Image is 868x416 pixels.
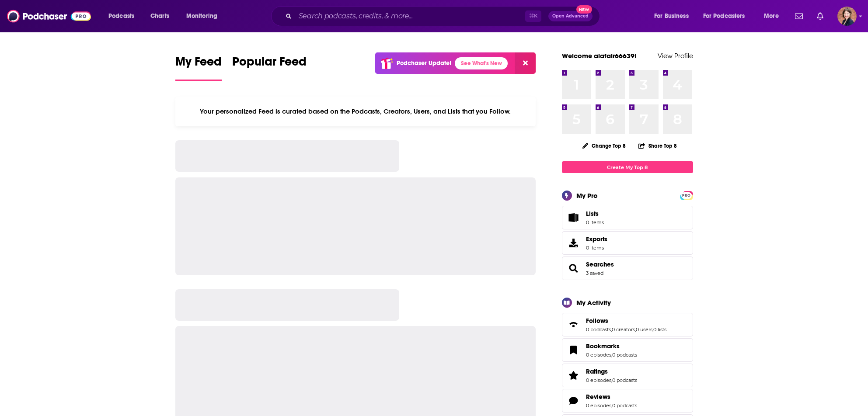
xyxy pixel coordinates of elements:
span: Exports [565,237,582,249]
span: Exports [586,235,607,243]
a: Follows [565,319,582,331]
button: Share Top 8 [638,137,677,154]
button: open menu [180,9,229,23]
div: My Activity [576,298,611,307]
div: Search podcasts, credits, & more... [279,6,608,26]
a: Exports [562,231,693,255]
span: New [576,5,592,14]
button: open menu [648,9,700,23]
span: More [764,10,779,22]
a: Bookmarks [586,342,637,350]
a: 0 episodes [586,402,611,409]
input: Search podcasts, credits, & more... [295,9,525,23]
span: Bookmarks [586,342,620,350]
button: Change Top 8 [577,140,631,151]
a: Searches [586,260,614,268]
a: Follows [586,317,666,325]
a: 3 saved [586,270,603,276]
span: Open Advanced [552,14,589,18]
a: 0 episodes [586,377,611,383]
a: Ratings [565,369,582,381]
span: Lists [586,210,604,218]
span: 0 items [586,245,607,251]
span: , [611,377,612,383]
a: 0 podcasts [612,402,637,409]
a: Reviews [565,395,582,407]
span: , [611,402,612,409]
span: , [635,326,636,333]
span: Ratings [562,364,693,387]
span: Lists [586,210,599,218]
a: 0 creators [612,326,635,333]
span: For Podcasters [703,10,745,22]
a: PRO [681,192,692,198]
span: Searches [562,257,693,280]
span: Podcasts [108,10,134,22]
a: Searches [565,262,582,274]
span: Logged in as alafair66639 [837,7,857,26]
span: , [652,326,653,333]
img: User Profile [837,7,857,26]
a: Popular Feed [232,54,307,81]
a: My Feed [175,54,222,81]
button: Open AdvancedNew [548,11,593,21]
span: Follows [562,313,693,336]
div: Your personalized Feed is curated based on the Podcasts, Creators, Users, and Lists that you Follow. [175,97,536,126]
button: open menu [102,9,146,23]
a: 0 podcasts [586,326,611,333]
span: Monitoring [186,10,217,22]
a: Show notifications dropdown [791,9,806,24]
span: Lists [565,211,582,224]
span: , [611,326,612,333]
span: , [611,352,612,358]
p: Podchaser Update! [397,59,451,67]
a: Show notifications dropdown [813,9,827,24]
a: Lists [562,206,693,229]
span: Reviews [586,393,610,401]
span: Bookmarks [562,338,693,362]
span: Ratings [586,367,608,375]
a: Ratings [586,367,637,375]
span: ⌘ K [525,10,541,22]
button: open menu [758,9,790,23]
span: Popular Feed [232,54,307,74]
button: Show profile menu [837,7,857,26]
a: Reviews [586,393,637,401]
img: Podchaser - Follow, Share and Rate Podcasts [7,8,91,24]
a: Bookmarks [565,344,582,356]
a: 0 podcasts [612,377,637,383]
span: 0 items [586,219,604,225]
span: My Feed [175,54,222,74]
a: 0 users [636,326,652,333]
a: Create My Top 8 [562,161,693,173]
button: open menu [697,9,758,23]
div: My Pro [576,191,598,200]
span: Reviews [562,389,693,413]
a: Welcome alafair66639! [562,52,637,60]
a: Charts [145,9,174,23]
span: Follows [586,317,608,325]
a: View Profile [658,52,693,60]
a: 0 podcasts [612,352,637,358]
span: For Business [654,10,689,22]
a: 0 lists [653,326,666,333]
span: Charts [150,10,169,22]
a: 0 episodes [586,352,611,358]
a: See What's New [455,57,508,69]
